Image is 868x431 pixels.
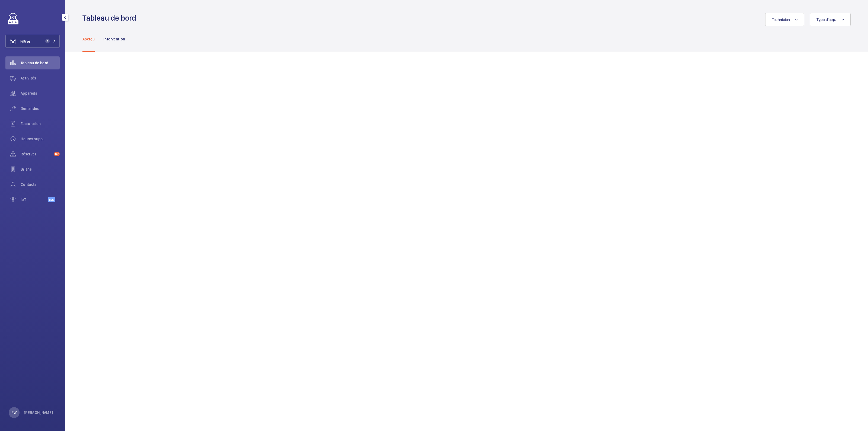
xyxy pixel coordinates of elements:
p: Aperçu [82,36,95,42]
span: Activités [21,75,60,81]
button: Filtres1 [5,35,60,48]
p: [PERSON_NAME] [24,410,53,415]
button: Technicien [765,13,805,26]
span: Facturation [21,121,60,126]
span: Bilans [21,167,60,172]
span: Demandes [21,106,60,111]
span: Filtres [20,39,31,44]
span: Appareils [21,91,60,96]
span: Type d'app. [816,17,836,22]
span: 67 [54,152,60,156]
p: RW [11,410,17,415]
h1: Tableau de bord [82,13,139,23]
span: IoT [21,197,48,202]
span: Tableau de bord [21,60,60,66]
span: 1 [45,39,50,43]
span: Beta [48,197,55,202]
p: Intervention [103,36,125,42]
span: Contacts [21,182,60,187]
span: Réserves [21,151,52,157]
span: Heures supp. [21,136,60,142]
button: Type d'app. [810,13,851,26]
span: Technicien [772,17,790,22]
